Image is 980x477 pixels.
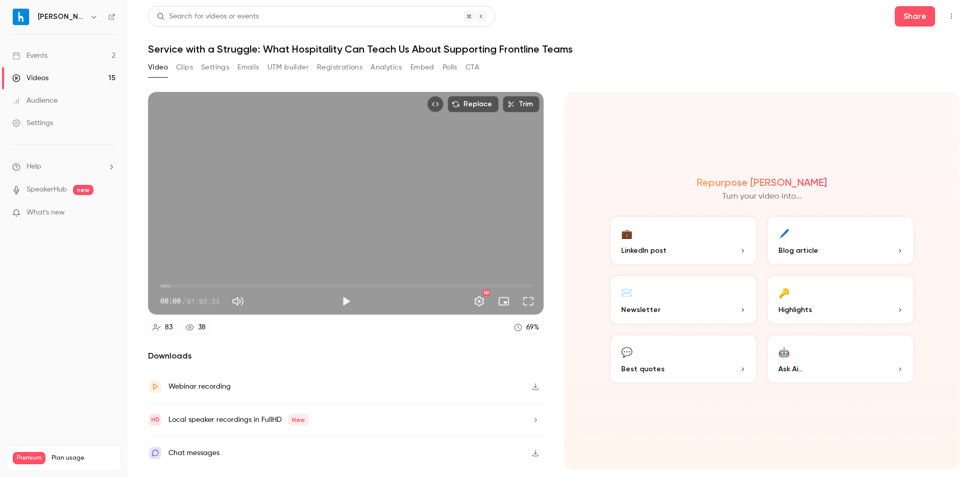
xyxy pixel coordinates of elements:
span: LinkedIn post [621,245,667,256]
span: new [73,185,93,195]
span: Newsletter [621,304,660,315]
div: 38 [198,322,206,333]
img: Harri [13,9,29,25]
a: 69% [509,321,544,335]
a: SpeakerHub [27,184,67,195]
li: help-dropdown-opener [12,161,115,172]
span: / [182,296,186,306]
button: Play [336,291,356,312]
button: Emails [237,59,259,76]
button: CTA [465,59,479,76]
span: Ask Ai... [778,364,803,374]
div: Events [12,51,47,61]
h6: [PERSON_NAME] [38,12,86,22]
div: 🖊️ [778,225,790,241]
div: Videos [12,73,48,83]
span: What's new [27,207,65,218]
span: Help [27,161,41,172]
button: Share [895,6,935,27]
span: Plan usage [52,454,115,462]
span: 01:03:33 [187,296,219,306]
div: Settings [12,118,53,128]
div: Local speaker recordings in FullHD [168,414,309,426]
button: Mute [228,291,248,312]
button: Video [148,59,168,76]
button: Polls [443,59,457,76]
button: Top Bar Actions [943,8,960,25]
a: 38 [181,321,210,335]
div: Webinar recording [168,380,231,393]
button: Embed [410,59,434,76]
button: Registrations [317,59,362,76]
div: 🤖 [778,344,790,360]
button: 🔑Highlights [766,274,915,325]
p: Turn your video into... [722,190,802,203]
iframe: Noticeable Trigger [103,208,115,218]
button: Turn on miniplayer [494,291,514,312]
span: Blog article [778,245,818,256]
button: Embed video [427,96,444,112]
span: Highlights [778,304,812,315]
button: Analytics [371,59,402,76]
div: 💼 [621,225,632,241]
div: 69 % [526,322,539,333]
button: UTM builder [267,59,309,76]
span: 00:00 [160,296,181,306]
div: Search for videos or events [157,11,259,22]
button: 🤖Ask Ai... [766,333,915,385]
button: Replace [448,96,499,112]
button: Full screen [518,291,538,312]
div: 00:00 [160,296,219,306]
button: 💼LinkedIn post [609,215,758,266]
button: Clips [176,59,193,76]
a: 83 [148,321,177,335]
span: Best quotes [621,364,665,374]
span: Premium [13,452,45,464]
h2: Downloads [148,350,544,362]
div: Chat messages [168,447,219,459]
div: 💬 [621,344,632,360]
div: 83 [165,322,173,333]
button: Settings [201,59,229,76]
button: Trim [503,96,540,112]
span: New [288,414,309,426]
button: 💬Best quotes [609,333,758,385]
div: HD [483,290,490,296]
button: ✉️Newsletter [609,274,758,325]
div: 🔑 [778,284,790,300]
div: Audience [12,96,58,106]
h2: Repurpose [PERSON_NAME] [697,176,827,188]
button: Settings [469,291,489,312]
h1: Service with a Struggle: What Hospitality Can Teach Us About Supporting Frontline Teams [148,43,960,55]
div: ✉️ [621,284,632,300]
button: 🖊️Blog article [766,215,915,266]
